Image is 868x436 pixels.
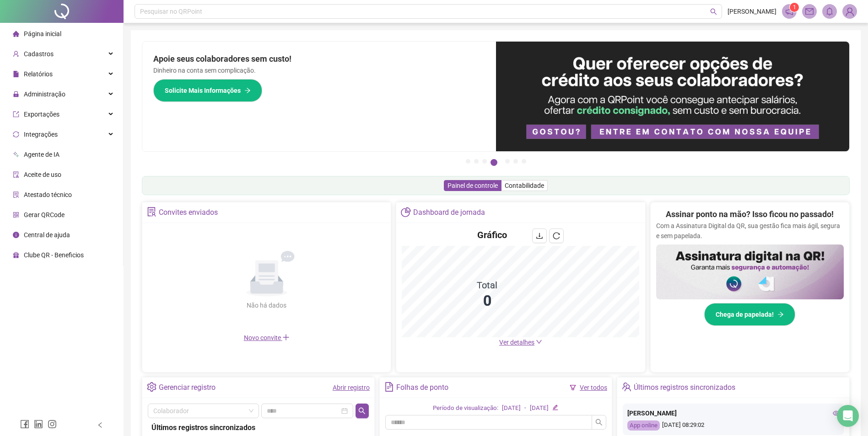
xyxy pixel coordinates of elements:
[704,303,795,326] button: Chega de papelada!
[790,3,799,12] sup: 1
[474,159,479,164] button: 2
[793,4,796,11] span: 1
[384,382,394,392] span: file-text
[728,6,776,16] span: [PERSON_NAME]
[159,380,216,395] div: Gerenciar registro
[24,90,65,98] span: Administração
[627,420,660,431] div: App online
[165,85,241,96] span: Solicite Mais Informações
[524,404,526,413] div: -
[656,221,844,241] p: Com a Assinatura Digital da QR, sua gestão fica mais ágil, segura e sem papelada.
[496,42,850,151] img: banner%2Fa8ee1423-cce5-4ffa-a127-5a2d429cc7d8.png
[153,65,485,75] p: Dinheiro na conta sem complicação.
[634,380,735,395] div: Últimos registros sincronizados
[552,404,558,410] span: edit
[491,159,497,166] button: 4
[716,309,774,319] span: Chega de papelada!
[24,70,53,78] span: Relatórios
[13,111,19,117] span: export
[505,182,544,189] span: Contabilidade
[24,111,59,118] span: Exportações
[833,410,839,416] span: eye
[24,50,54,58] span: Cadastros
[358,407,366,415] span: search
[513,159,518,164] button: 6
[147,207,156,217] span: solution
[13,232,19,238] span: info-circle
[805,7,814,16] span: mail
[666,208,834,221] h2: Assinar ponto na mão? Isso ficou no passado!
[24,191,72,198] span: Atestado técnico
[825,7,834,16] span: bell
[502,404,521,413] div: [DATE]
[97,422,103,428] span: left
[24,30,61,37] span: Página inicial
[622,382,631,392] span: team
[48,420,57,429] span: instagram
[777,311,784,318] span: arrow-right
[499,339,534,346] span: Ver detalhes
[282,334,290,341] span: plus
[13,212,19,218] span: qrcode
[570,384,576,391] span: filter
[24,131,58,138] span: Integrações
[147,382,156,392] span: setting
[13,131,19,138] span: sync
[24,171,61,178] span: Aceite de uso
[401,207,410,217] span: pie-chart
[13,171,19,178] span: audit
[627,408,839,418] div: [PERSON_NAME]
[20,420,29,429] span: facebook
[24,151,59,158] span: Agente de IA
[244,87,251,94] span: arrow-right
[482,159,487,164] button: 3
[433,404,498,413] div: Período de visualização:
[530,404,549,413] div: [DATE]
[24,251,84,259] span: Clube QR - Beneficios
[153,79,262,102] button: Solicite Mais Informações
[536,232,543,239] span: download
[447,182,498,189] span: Painel de controle
[413,205,485,220] div: Dashboard de jornada
[151,422,365,433] div: Últimos registros sincronizados
[710,8,717,15] span: search
[333,384,370,391] a: Abrir registro
[536,339,542,345] span: down
[837,405,859,427] div: Open Intercom Messenger
[13,71,19,77] span: file
[225,300,309,310] div: Não há dados
[13,91,19,97] span: lock
[153,53,485,65] h2: Apoie seus colaboradores sem custo!
[477,229,507,241] h4: Gráfico
[595,419,603,426] span: search
[656,245,844,299] img: banner%2F02c71560-61a6-44d4-94b9-c8ab97240462.png
[580,384,607,391] a: Ver todos
[13,191,19,198] span: solution
[13,31,19,37] span: home
[396,380,448,395] div: Folhas de ponto
[553,232,560,239] span: reload
[522,159,526,164] button: 7
[244,334,290,341] span: Novo convite
[843,5,857,18] img: 76165
[505,159,510,164] button: 5
[159,205,218,220] div: Convites enviados
[785,7,793,16] span: notification
[24,231,70,239] span: Central de ajuda
[34,420,43,429] span: linkedin
[627,420,839,431] div: [DATE] 08:29:02
[499,339,542,346] a: Ver detalhes down
[13,51,19,57] span: user-add
[24,211,65,218] span: Gerar QRCode
[466,159,470,164] button: 1
[13,252,19,258] span: gift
